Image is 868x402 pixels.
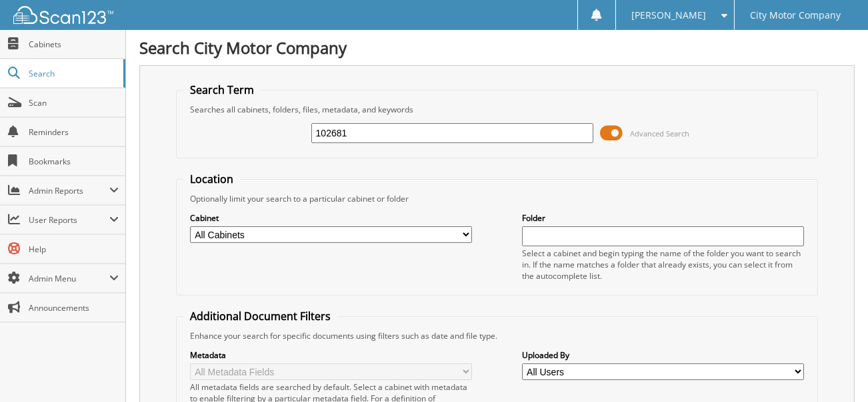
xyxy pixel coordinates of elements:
[631,11,706,19] span: [PERSON_NAME]
[801,338,868,402] iframe: Chat Widget
[13,6,113,24] img: scan123-logo-white.svg
[183,104,811,115] div: Searches all cabinets, folders, files, metadata, and keywords
[29,68,117,79] span: Search
[190,349,473,361] label: Metadata
[183,309,337,323] legend: Additional Document Filters
[750,11,841,19] span: City Motor Company
[183,193,811,204] div: Optionally limit your search to a particular cabinet or folder
[29,126,119,138] span: Reminders
[29,156,119,167] span: Bookmarks
[522,212,805,224] label: Folder
[630,128,689,138] span: Advanced Search
[29,244,119,255] span: Help
[183,172,240,186] legend: Location
[29,214,109,226] span: User Reports
[29,185,109,196] span: Admin Reports
[183,330,811,341] div: Enhance your search for specific documents using filters such as date and file type.
[183,83,261,97] legend: Search Term
[29,273,109,284] span: Admin Menu
[522,349,805,361] label: Uploaded By
[29,39,119,50] span: Cabinets
[139,37,855,59] h1: Search City Motor Company
[29,302,119,313] span: Announcements
[190,212,473,224] label: Cabinet
[29,97,119,108] span: Scan
[522,248,805,282] div: Select a cabinet and begin typing the name of the folder you want to search in. If the name match...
